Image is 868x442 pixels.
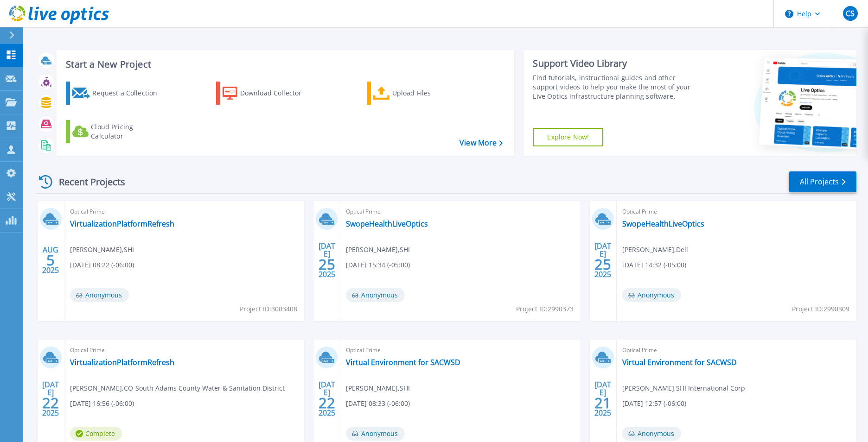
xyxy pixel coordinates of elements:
div: Request a Collection [92,84,166,102]
span: Anonymous [622,427,681,441]
a: VirtualizationPlatformRefresh [70,358,174,367]
a: SwopeHealthLiveOptics [346,219,428,228]
div: [DATE] 2025 [318,382,336,416]
div: Recent Projects [36,170,138,193]
h3: Start a New Project [66,59,503,69]
span: [PERSON_NAME] , CO-South Adams County Water & Sanitation District [70,383,285,393]
span: Optical Prime [622,207,851,217]
span: [DATE] 08:22 (-06:00) [70,260,134,270]
a: VirtualizationPlatformRefresh [70,219,174,228]
a: Virtual Environment for SACWSD [346,358,460,367]
span: [PERSON_NAME] , SHI [70,245,134,255]
span: Project ID: 2990309 [792,304,849,314]
div: Cloud Pricing Calculator [91,122,165,141]
span: [PERSON_NAME] , SHI International Corp [622,383,745,393]
div: Support Video Library [533,57,702,69]
a: View More [460,139,503,147]
span: Project ID: 2990373 [516,304,574,314]
span: Anonymous [346,288,405,302]
div: Upload Files [392,84,466,102]
span: 22 [319,399,335,407]
span: [DATE] 08:33 (-06:00) [346,398,410,409]
a: Virtual Environment for SACWSD [622,358,737,367]
span: [DATE] 14:32 (-05:00) [622,260,686,270]
span: Optical Prime [346,345,574,355]
div: Find tutorials, instructional guides and other support videos to help you make the most of your L... [533,73,702,101]
span: Anonymous [70,288,129,302]
a: Explore Now! [533,128,603,146]
div: AUG 2025 [42,243,59,277]
a: Upload Files [367,82,470,105]
a: Download Collector [216,82,319,105]
span: [DATE] 12:57 (-06:00) [622,398,686,409]
span: [PERSON_NAME] , SHI [346,245,410,255]
div: [DATE] 2025 [594,382,612,416]
span: Optical Prime [346,207,574,217]
span: [DATE] 16:56 (-06:00) [70,398,134,409]
span: [DATE] 15:34 (-05:00) [346,260,410,270]
div: [DATE] 2025 [594,243,612,277]
span: Optical Prime [70,207,299,217]
span: 25 [319,260,335,268]
span: 25 [594,260,611,268]
span: CS [846,10,855,17]
span: Complete [70,427,122,441]
span: Optical Prime [622,345,851,355]
span: Project ID: 3003408 [240,304,297,314]
div: Download Collector [240,84,314,102]
span: 22 [42,399,59,407]
div: [DATE] 2025 [318,243,336,277]
span: 21 [594,399,611,407]
span: 5 [46,256,55,264]
span: [PERSON_NAME] , SHI [346,383,410,393]
span: Anonymous [346,427,405,441]
span: Optical Prime [70,345,299,355]
span: Anonymous [622,288,681,302]
span: [PERSON_NAME] , Dell [622,245,688,255]
a: All Projects [789,171,856,192]
div: [DATE] 2025 [42,382,59,416]
a: SwopeHealthLiveOptics [622,219,704,228]
a: Request a Collection [66,82,169,105]
a: Cloud Pricing Calculator [66,120,169,143]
